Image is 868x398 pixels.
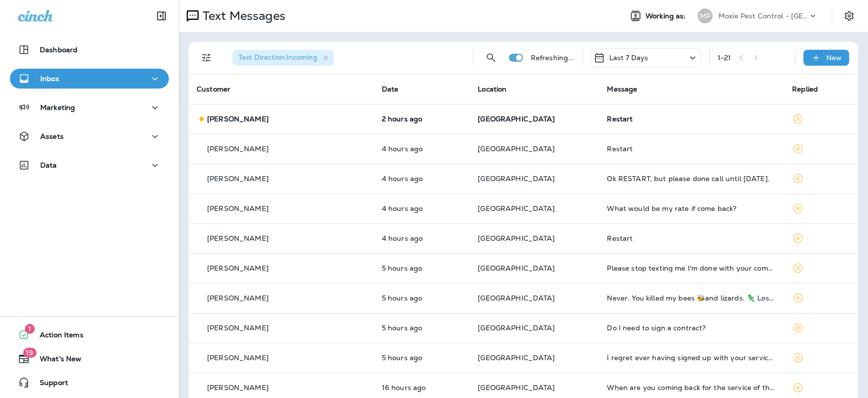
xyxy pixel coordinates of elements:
span: [GEOGRAPHIC_DATA] [478,383,555,392]
span: [GEOGRAPHIC_DATA] [478,174,555,183]
p: [PERSON_NAME] [207,145,269,153]
button: 1Action Items [10,325,169,345]
button: Dashboard [10,40,169,60]
p: [PERSON_NAME] [207,175,269,183]
p: Refreshing... [531,54,575,62]
div: Never. You killed my bees 🐝and lizards. 🦎 Lose my number [607,294,776,302]
p: [PERSON_NAME] [207,204,269,212]
p: Last 7 Days [609,54,649,62]
span: [GEOGRAPHIC_DATA] [478,294,555,302]
span: Date [382,85,399,94]
span: Support [30,379,68,391]
button: Marketing [10,98,169,117]
p: [PERSON_NAME] [207,384,269,392]
button: Collapse Sidebar [147,6,175,26]
span: 19 [23,348,36,358]
span: Message [607,85,637,94]
p: Text Messages [199,8,286,23]
p: Assets [40,132,64,140]
p: Sep 9, 2025 10:01 AM [382,204,462,212]
p: Sep 9, 2025 09:39 AM [382,234,462,242]
p: [PERSON_NAME] [207,324,269,332]
p: Sep 9, 2025 08:39 AM [382,354,462,362]
span: Action Items [30,331,83,343]
div: Restart [607,234,776,242]
span: [GEOGRAPHIC_DATA] [478,353,555,362]
button: Settings [840,7,858,25]
p: Sep 9, 2025 08:51 AM [382,294,462,302]
div: When are you coming back for the service of the spider's web? It's been a month and I haven't hea... [607,384,776,392]
p: [PERSON_NAME] [207,354,269,362]
p: [PERSON_NAME] [207,234,269,242]
div: Text Direction:Incoming [232,50,334,66]
p: [PERSON_NAME] [207,294,269,302]
span: [GEOGRAPHIC_DATA] [478,204,555,213]
p: Dashboard [40,46,77,54]
div: Do I need to sign a contract? [607,324,776,332]
div: Restart [607,145,776,153]
p: [PERSON_NAME] [207,264,269,272]
span: What's New [30,355,81,367]
button: 19What's New [10,349,169,369]
p: Marketing [40,103,75,111]
span: [GEOGRAPHIC_DATA] [478,144,555,153]
div: MP [698,8,713,23]
p: Sep 9, 2025 10:26 AM [382,145,462,153]
button: Filters [197,48,217,68]
div: Please stop texting me I'm done with your company [607,264,776,272]
div: Ok RESTART, but please done call until Thursday. [607,175,776,183]
div: What would be my rate if come back? [607,204,776,212]
p: Moxie Pest Control - [GEOGRAPHIC_DATA] [719,12,808,20]
p: Sep 9, 2025 10:10 AM [382,175,462,183]
p: Sep 9, 2025 09:32 AM [382,264,462,272]
button: Inbox [10,69,169,89]
span: Location [478,85,506,94]
p: Sep 9, 2025 12:13 PM [382,115,462,123]
span: 1 [25,324,35,334]
p: Sep 9, 2025 08:43 AM [382,324,462,332]
div: I regret ever having signed up with your service. Total ripoff. [607,354,776,362]
div: 1 - 21 [718,54,731,62]
p: Sep 8, 2025 10:06 PM [382,384,462,392]
span: Customer [197,85,230,94]
button: Support [10,373,169,393]
p: Data [40,161,57,169]
span: [GEOGRAPHIC_DATA] [478,234,555,243]
span: Replied [792,85,818,94]
span: [GEOGRAPHIC_DATA] [478,323,555,332]
p: Inbox [40,75,59,83]
p: New [826,54,842,62]
button: Search Messages [481,48,501,68]
div: Restart [607,115,776,123]
span: [GEOGRAPHIC_DATA] [478,114,555,123]
span: Working as: [646,12,688,20]
button: Data [10,155,169,175]
span: Text Direction : Incoming [238,53,317,62]
button: Assets [10,126,169,146]
p: [PERSON_NAME] [207,115,269,123]
span: [GEOGRAPHIC_DATA] [478,264,555,273]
